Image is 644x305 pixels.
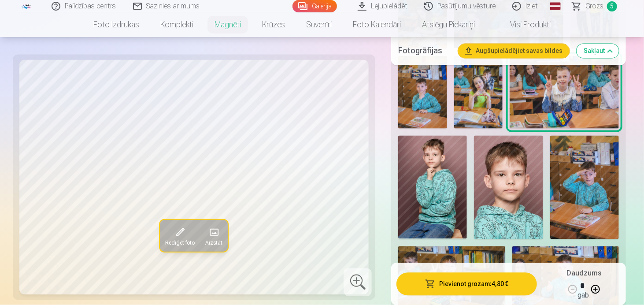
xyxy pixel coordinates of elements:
[458,44,570,58] button: Augšupielādējiet savas bildes
[607,1,617,11] span: 5
[166,240,195,247] span: Rediģēt foto
[83,12,150,37] a: Foto izdrukas
[411,12,485,37] a: Atslēgu piekariņi
[342,12,411,37] a: Foto kalendāri
[296,12,342,37] a: Suvenīri
[160,220,200,252] button: Rediģēt foto
[566,268,601,279] h5: Daudzums
[22,4,31,9] img: /fa1
[398,45,451,57] h5: Fotogrāfijas
[206,240,223,247] span: Aizstāt
[485,12,561,37] a: Visi produkti
[396,272,537,295] button: Pievienot grozam:4,80 €
[577,44,619,58] button: Sakļaut
[150,12,204,37] a: Komplekti
[585,1,603,11] span: Grozs
[252,12,296,37] a: Krūzes
[204,12,252,37] a: Magnēti
[200,220,228,252] button: Aizstāt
